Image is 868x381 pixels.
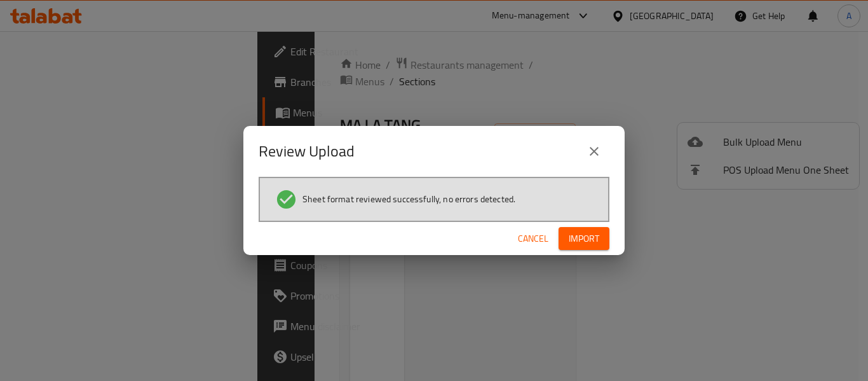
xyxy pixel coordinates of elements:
[518,231,548,247] span: Cancel
[559,227,609,251] button: Import
[302,193,515,205] span: Sheet format reviewed successfully, no errors detected.
[513,227,553,251] button: Cancel
[579,136,609,167] button: close
[259,141,355,162] h2: Review Upload
[569,231,599,247] span: Import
